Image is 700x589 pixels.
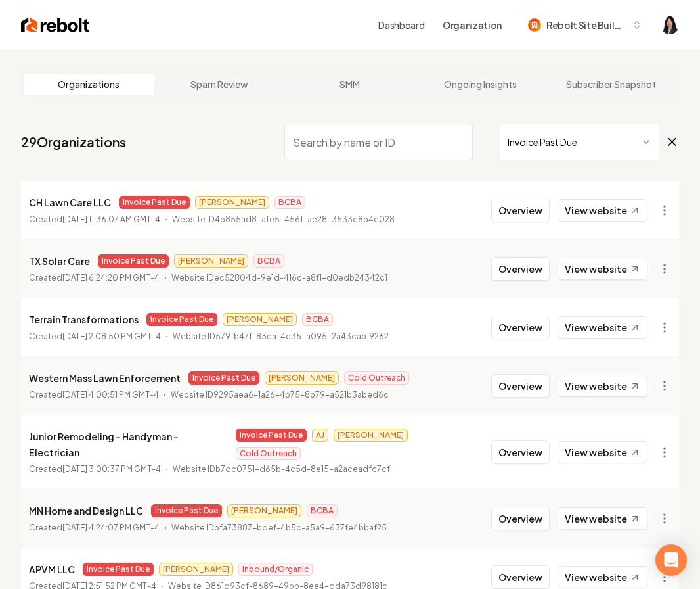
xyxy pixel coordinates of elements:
p: Created [29,463,161,476]
button: Overview [491,257,550,281]
time: [DATE] 11:36:07 AM GMT-4 [62,214,160,224]
div: Open Intercom Messenger [655,544,687,576]
button: Overview [491,440,550,464]
p: CH Lawn Care LLC [29,195,111,210]
p: Website ID ec52804d-9e1d-416c-a8f1-d0edb24342c1 [171,271,387,285]
p: Website ID b7dc0751-d65b-4c5d-8e15-a2aceadfc7cf [173,463,390,476]
button: Overview [491,316,550,339]
a: SMM [285,74,416,95]
p: Website ID bfa73887-bdef-4b5c-a5a9-637fe4bbaf25 [171,521,387,534]
img: Rebolt Logo [21,16,90,34]
span: [PERSON_NAME] [223,313,297,326]
span: Invoice Past Due [119,196,190,209]
button: Open user button [661,16,679,34]
span: BCBA [302,313,333,326]
span: [PERSON_NAME] [265,371,339,385]
a: Subscriber Snapshot [546,74,676,95]
span: [PERSON_NAME] [174,254,248,268]
img: Haley Paramoure [661,16,679,34]
p: Website ID 579fb47f-83ea-4c35-a095-2a43cab19262 [173,330,389,343]
a: View website [558,507,647,530]
time: [DATE] 4:24:07 PM GMT-4 [62,523,160,532]
p: Created [29,213,160,226]
input: Search by name or ID [284,124,473,160]
time: [DATE] 6:24:20 PM GMT-4 [62,273,160,283]
span: BCBA [274,196,305,209]
button: Overview [491,199,550,222]
span: Cold Outreach [344,371,409,385]
a: View website [558,258,647,280]
span: Rebolt Site Builder [546,18,626,32]
p: Created [29,521,160,534]
p: TX Solar Care [29,253,90,269]
button: Organization [435,13,510,37]
span: Invoice Past Due [98,254,169,268]
time: [DATE] 2:08:50 PM GMT-4 [62,331,161,341]
a: View website [558,199,647,222]
p: Website ID 9295aea6-1a26-4b75-8b79-a521b3abed6c [171,389,389,402]
p: MN Home and Design LLC [29,503,143,519]
p: Terrain Transformations [29,312,139,327]
button: Overview [491,507,550,530]
time: [DATE] 3:00:37 PM GMT-4 [62,464,161,474]
span: [PERSON_NAME] [159,563,233,576]
p: Junior Remodeling - Handyman - Electrician [29,429,228,460]
span: Inbound/Organic [238,563,313,576]
span: Invoice Past Due [146,313,217,326]
a: View website [558,375,647,397]
span: [PERSON_NAME] [195,196,269,209]
a: Dashboard [378,18,424,32]
button: Overview [491,565,550,589]
p: Website ID 4b855ad8-afe5-4561-ae28-3533c8b4c028 [172,213,395,226]
span: BCBA [253,254,284,268]
span: Invoice Past Due [83,563,154,576]
p: Western Mass Lawn Enforcement [29,370,181,386]
a: Organizations [24,74,154,95]
span: Invoice Past Due [151,504,222,517]
a: View website [558,566,647,588]
a: View website [558,316,647,339]
span: Cold Outreach [236,447,301,460]
p: Created [29,389,159,402]
span: AJ [312,429,328,442]
a: 29Organizations [21,133,126,151]
button: Overview [491,374,550,398]
time: [DATE] 4:00:51 PM GMT-4 [62,390,159,400]
span: Invoice Past Due [188,371,259,385]
p: Created [29,330,161,343]
p: APVM LLC [29,561,75,577]
a: View website [558,441,647,463]
span: Invoice Past Due [236,429,307,442]
p: Created [29,271,160,285]
a: Spam Review [154,74,285,95]
span: BCBA [307,504,338,517]
img: Rebolt Site Builder [528,18,541,32]
a: Ongoing Insights [415,74,546,95]
span: [PERSON_NAME] [227,504,301,517]
span: [PERSON_NAME] [334,429,408,442]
